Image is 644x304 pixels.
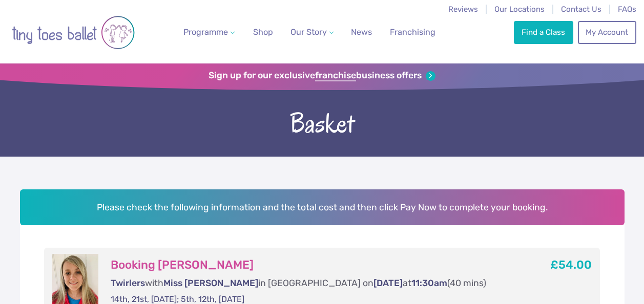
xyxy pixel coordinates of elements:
[163,278,258,288] span: Miss [PERSON_NAME]
[253,27,273,37] span: Shop
[209,70,435,81] a: Sign up for our exclusivefranchisebusiness offers
[20,189,625,225] h2: Please check the following information and the total cost and then click Pay Now to complete your...
[286,22,338,42] a: Our Story
[347,22,376,42] a: News
[111,258,514,272] h3: Booking [PERSON_NAME]
[290,27,327,37] span: Our Story
[494,5,545,14] a: Our Locations
[390,27,435,37] span: Franchising
[315,70,356,81] strong: franchise
[618,5,636,14] a: FAQs
[514,21,573,44] a: Find a Class
[550,258,592,272] b: £54.00
[373,278,403,288] span: [DATE]
[111,278,145,288] span: Twirlers
[351,27,372,37] span: News
[111,277,514,290] p: with in [GEOGRAPHIC_DATA] on at (40 mins)
[179,22,239,42] a: Programme
[249,22,277,42] a: Shop
[183,27,228,37] span: Programme
[411,278,447,288] span: 11:30am
[561,5,601,14] a: Contact Us
[12,7,135,58] img: tiny toes ballet
[386,22,440,42] a: Franchising
[578,21,636,44] a: My Account
[448,5,478,14] a: Reviews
